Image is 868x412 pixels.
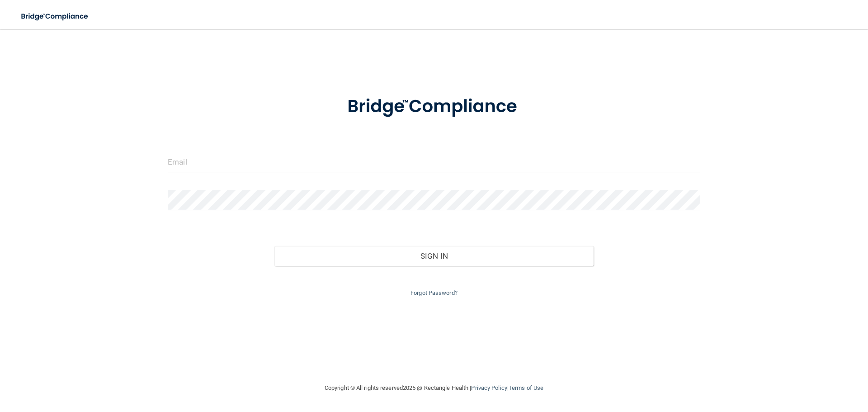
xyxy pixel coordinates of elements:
[168,152,700,172] input: Email
[509,384,543,391] a: Terms of Use
[269,374,599,403] div: Copyright © All rights reserved 2025 @ Rectangle Health | |
[274,246,594,266] button: Sign In
[471,384,507,391] a: Privacy Policy
[14,7,97,26] img: bridge_compliance_login_screen.278c3ca4.svg
[410,289,458,296] a: Forgot Password?
[329,83,539,130] img: bridge_compliance_login_screen.278c3ca4.svg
